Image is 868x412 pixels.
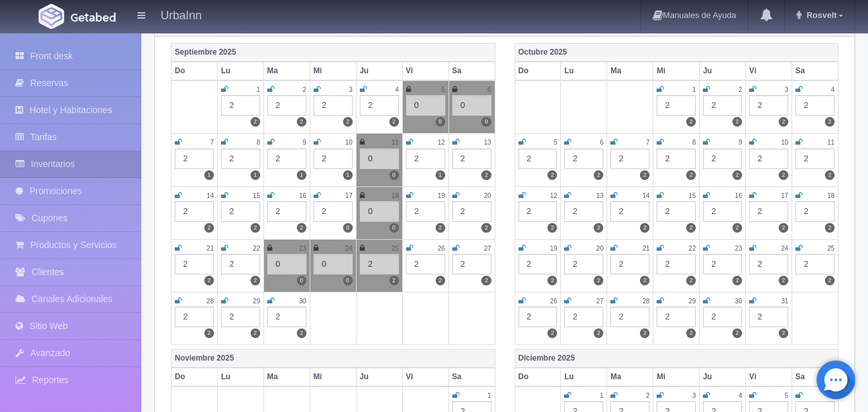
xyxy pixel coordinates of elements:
th: Ju [700,368,746,386]
small: 22 [689,245,696,252]
label: 2 [481,276,491,285]
div: 2 [564,254,603,274]
label: 1 [343,170,353,180]
label: 2 [640,276,650,285]
label: 2 [732,170,742,180]
small: 27 [596,298,603,305]
div: 0 [406,95,445,116]
small: 12 [438,139,445,146]
small: 18 [828,192,835,199]
label: 2 [686,223,696,233]
small: 9 [738,139,742,146]
div: 2 [795,95,835,116]
div: 2 [518,254,558,274]
small: 8 [256,139,260,146]
div: 2 [703,148,742,169]
small: 4 [831,86,835,93]
label: 2 [594,328,603,338]
div: 2 [175,307,214,327]
small: 19 [438,192,445,199]
div: 2 [314,148,353,169]
small: 25 [391,245,398,252]
label: 0 [343,276,353,285]
label: 0 [436,117,445,127]
th: Ju [356,62,402,80]
h4: UrbaInn [161,6,202,22]
small: 13 [596,192,603,199]
small: 28 [642,298,650,305]
th: Lu [561,62,607,80]
label: 2 [732,223,742,233]
label: 2 [779,276,788,285]
div: 2 [703,254,742,274]
th: Ma [607,62,653,80]
label: 2 [686,170,696,180]
small: 1 [600,392,604,399]
div: 2 [221,201,260,222]
small: 7 [210,139,214,146]
th: Sa [448,368,495,386]
label: 2 [547,223,557,233]
th: Mi [653,368,700,386]
div: 2 [703,201,742,222]
div: 2 [795,201,835,222]
small: 23 [299,245,306,252]
th: Vi [746,368,792,386]
small: 20 [596,245,603,252]
label: 2 [594,276,603,285]
label: 2 [825,276,835,285]
th: Do [172,62,218,80]
div: 2 [221,95,260,116]
small: 15 [689,192,696,199]
div: 2 [518,307,558,327]
div: 2 [610,148,650,169]
div: 2 [564,201,603,222]
div: 2 [657,95,696,116]
small: 1 [256,86,260,93]
label: 1 [436,170,445,180]
div: 2 [610,307,650,327]
label: 2 [686,328,696,338]
small: 18 [391,192,398,199]
label: 1 [297,170,306,180]
th: Sa [448,62,495,80]
small: 16 [299,192,306,199]
label: 2 [481,223,491,233]
small: 28 [207,298,214,305]
small: 12 [550,192,557,199]
div: 2 [657,307,696,327]
label: 2 [251,328,260,338]
label: 2 [779,170,788,180]
th: Do [515,368,561,386]
div: 2 [749,95,788,116]
div: 0 [314,254,353,274]
th: Do [172,368,218,386]
th: Lu [217,62,263,80]
small: 19 [550,245,557,252]
small: 2 [646,392,650,399]
small: 26 [438,245,445,252]
small: 13 [484,139,491,146]
label: 2 [640,223,650,233]
label: 2 [825,117,835,127]
small: 6 [600,139,604,146]
small: 24 [345,245,352,252]
small: 1 [693,86,696,93]
th: Mi [310,62,356,80]
div: 0 [267,254,306,274]
label: 2 [436,276,445,285]
small: 21 [207,245,214,252]
small: 17 [781,192,788,199]
label: 2 [436,223,445,233]
small: 15 [253,192,260,199]
div: 2 [406,148,445,169]
div: 2 [406,254,445,274]
small: 9 [303,139,306,146]
small: 29 [689,298,696,305]
label: 2 [779,223,788,233]
div: 2 [564,307,603,327]
label: 2 [779,117,788,127]
div: 2 [175,201,214,222]
label: 2 [297,117,306,127]
div: 2 [314,95,353,116]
